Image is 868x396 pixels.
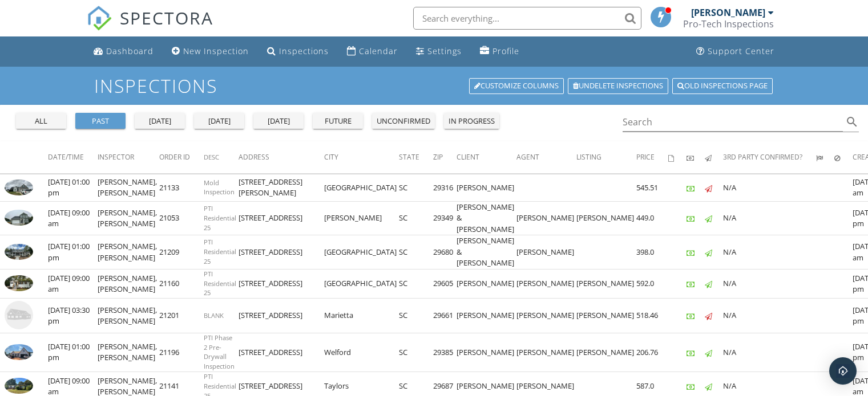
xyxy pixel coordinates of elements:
[668,141,687,173] th: Agreements signed: Not sorted.
[723,201,816,235] td: N/A
[433,235,457,270] td: 29680
[516,152,539,162] span: Agent
[359,46,398,56] div: Calendar
[279,46,329,56] div: Inspections
[5,210,33,226] img: 9495499%2Fcover_photos%2Frm9jXkZI9uDCOX54N3vu%2Fsmall.jpg
[576,152,601,162] span: Listing
[159,141,204,173] th: Order ID: Not sorted.
[98,174,159,201] td: [PERSON_NAME], [PERSON_NAME]
[324,152,338,162] span: City
[98,299,159,333] td: [PERSON_NAME], [PERSON_NAME]
[399,152,419,162] span: State
[723,152,802,162] span: 3rd Party Confirmed?
[87,15,213,39] a: SPECTORA
[324,141,399,173] th: City: Not sorted.
[457,141,516,173] th: Client: Not sorted.
[399,201,433,235] td: SC
[258,116,299,127] div: [DATE]
[576,201,636,235] td: [PERSON_NAME]
[723,333,816,371] td: N/A
[411,41,466,62] a: Settings
[5,179,33,195] img: 9522633%2Freports%2F04aaac45-87f0-44a8-88b8-544f66c4cd3f%2Fcover_photos%2FKo3fhM6JuoVDzALw8cgn%2F...
[324,174,399,201] td: [GEOGRAPHIC_DATA]
[89,41,158,62] a: Dashboard
[399,299,433,333] td: SC
[576,269,636,298] td: [PERSON_NAME]
[457,174,516,201] td: [PERSON_NAME]
[204,178,235,197] span: Mold Inspection
[636,269,668,298] td: 592.0
[723,299,816,333] td: N/A
[135,113,185,129] button: [DATE]
[106,46,154,56] div: Dashboard
[48,235,98,270] td: [DATE] 01:00 pm
[94,76,774,96] h1: Inspections
[48,269,98,298] td: [DATE] 09:00 am
[48,299,98,333] td: [DATE] 03:30 pm
[469,78,564,94] a: Customize Columns
[636,152,655,162] span: Price
[159,174,204,201] td: 21133
[48,333,98,371] td: [DATE] 01:00 pm
[183,46,249,56] div: New Inspection
[48,152,84,162] span: Date/Time
[672,78,773,94] a: Old inspections page
[98,141,159,173] th: Inspector: Not sorted.
[457,333,516,371] td: [PERSON_NAME]
[516,299,576,333] td: [PERSON_NAME]
[834,141,853,173] th: Canceled: Not sorted.
[75,113,126,129] button: past
[433,333,457,371] td: 29385
[636,299,668,333] td: 518.46
[48,201,98,235] td: [DATE] 09:00 am
[399,235,433,270] td: SC
[204,311,224,320] span: BLANK
[636,235,668,270] td: 398.0
[239,141,324,173] th: Address: Not sorted.
[372,113,435,129] button: unconfirmed
[120,6,213,30] span: SPECTORA
[167,41,253,62] a: New Inspection
[48,141,98,173] th: Date/Time: Not sorted.
[98,333,159,371] td: [PERSON_NAME], [PERSON_NAME]
[829,357,857,385] div: Open Intercom Messenger
[576,141,636,173] th: Listing: Not sorted.
[239,152,269,162] span: Address
[5,301,33,329] img: house-placeholder-square-ca63347ab8c70e15b013bc22427d3df0f7f082c62ce06d78aee8ec4e70df452f.jpg
[87,6,112,31] img: The Best Home Inspection Software - Spectora
[433,152,443,162] span: Zip
[516,201,576,235] td: [PERSON_NAME]
[687,141,705,173] th: Paid: Not sorted.
[475,41,524,62] a: Profile
[623,113,843,132] input: Search
[723,269,816,298] td: N/A
[449,116,495,127] div: in progress
[199,116,240,127] div: [DATE]
[5,244,33,260] img: 9556329%2Fcover_photos%2FNGfKJKzBmWFwFuTkl8JY%2Fsmall.jpg
[433,141,457,173] th: Zip: Not sorted.
[16,113,66,129] button: all
[433,174,457,201] td: 29316
[5,275,33,291] img: 9541442%2Fcover_photos%2F8stH7bv2Y50K7xpC59Fm%2Fsmall.jpg
[159,152,190,162] span: Order ID
[723,141,816,173] th: 3rd Party Confirmed?: Not sorted.
[708,46,774,56] div: Support Center
[636,333,668,371] td: 206.76
[683,18,774,30] div: Pro-Tech Inspections
[313,113,363,129] button: future
[204,153,219,161] span: Desc
[636,201,668,235] td: 449.0
[692,41,779,62] a: Support Center
[324,333,399,371] td: Welford
[723,174,816,201] td: N/A
[427,46,462,56] div: Settings
[399,174,433,201] td: SC
[239,235,324,270] td: [STREET_ADDRESS]
[5,344,33,360] img: 9550354%2Fcover_photos%2FWI9Iz0ijThdjFiko6fE3%2Fsmall.jpg
[204,270,236,297] span: PTI Residential 25
[433,269,457,298] td: 29605
[239,174,324,201] td: [STREET_ADDRESS][PERSON_NAME]
[253,113,304,129] button: [DATE]
[204,333,235,370] span: PTI Phase 2 Pre-Drywall Inspection
[324,201,399,235] td: [PERSON_NAME]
